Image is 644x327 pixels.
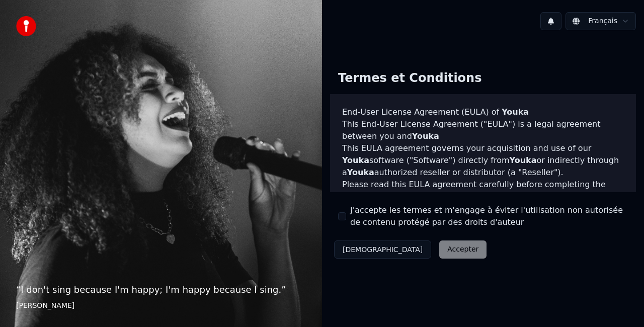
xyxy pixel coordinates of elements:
p: “ I don't sing because I'm happy; I'm happy because I sing. ” [16,283,306,297]
span: Youka [510,155,537,165]
p: This EULA agreement governs your acquisition and use of our software ("Software") directly from o... [342,142,624,179]
p: Please read this EULA agreement carefully before completing the installation process and using th... [342,179,624,227]
span: Youka [502,107,529,117]
footer: [PERSON_NAME] [16,301,306,311]
p: This End-User License Agreement ("EULA") is a legal agreement between you and [342,118,624,142]
span: Youka [342,155,369,165]
img: youka [16,16,36,36]
span: Youka [412,131,439,141]
h3: End-User License Agreement (EULA) of [342,106,624,118]
span: Youka [480,192,508,201]
button: [DEMOGRAPHIC_DATA] [334,240,431,259]
span: Youka [347,168,374,177]
label: J'accepte les termes et m'engage à éviter l'utilisation non autorisée de contenu protégé par des ... [350,204,628,228]
div: Termes et Conditions [330,62,490,95]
